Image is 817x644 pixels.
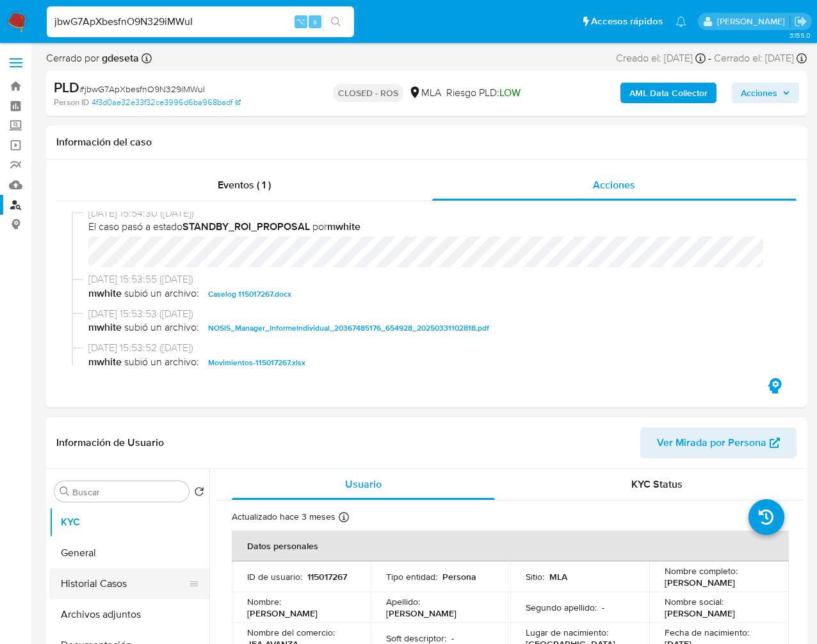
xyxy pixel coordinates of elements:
p: [PERSON_NAME] [247,607,318,619]
button: General [49,538,209,568]
button: NOSIS_Manager_InformeIndividual_20367485176_654928_20250331102818.pdf [202,320,496,336]
span: Accesos rápidos [591,15,663,28]
span: Movimientos-115017267.xlsx [208,355,305,370]
span: Usuario [345,477,382,491]
span: Cerrado por [46,51,139,65]
span: Ver Mirada por Persona [657,427,766,458]
span: KYC Status [631,477,683,491]
button: Buscar [60,486,70,497]
p: jessica.fukman@mercadolibre.com [717,15,789,28]
a: Salir [794,15,807,28]
p: Sitio : [526,571,544,582]
span: NOSIS_Manager_InformeIndividual_20367485176_654928_20250331102818.pdf [208,320,489,336]
div: MLA [408,86,441,100]
button: search-icon [323,13,349,31]
p: [PERSON_NAME] [386,607,457,619]
a: 4f3d0ae32e33f32ce3996d6ba968badf [92,97,241,108]
p: 115017267 [307,571,347,582]
p: Soft descriptor : [386,632,446,644]
span: [DATE] 15:53:52 ([DATE]) [88,341,776,355]
span: [DATE] 15:54:30 ([DATE]) [88,206,776,220]
span: Eventos ( 1 ) [218,178,271,192]
b: mwhite [327,219,360,234]
span: LOW [499,85,521,100]
span: subió un archivo: [124,355,199,370]
span: ⌥ [296,15,305,28]
button: Volver al orden por defecto [194,486,204,500]
span: El caso pasó a estado por [88,220,776,234]
p: Segundo apellido : [526,602,597,613]
button: Caselog 115017267.docx [202,286,298,302]
span: Acciones [593,178,635,192]
b: gdeseta [99,51,139,65]
button: Acciones [732,83,799,103]
p: Nombre completo : [665,565,738,577]
p: CLOSED - ROS [333,84,403,102]
span: s [313,15,317,28]
span: Acciones [741,83,777,103]
h1: Información del caso [56,136,797,149]
p: - [451,632,454,644]
button: AML Data Collector [620,83,716,103]
button: KYC [49,507,209,538]
span: - [708,51,711,65]
b: Person ID [54,97,89,108]
p: [PERSON_NAME] [665,607,735,619]
button: Historial Casos [49,568,199,599]
b: mwhite [88,320,122,336]
p: Apellido : [386,596,420,607]
b: mwhite [88,286,122,302]
b: AML Data Collector [629,83,708,103]
input: Buscar usuario o caso... [47,13,354,30]
p: Lugar de nacimiento : [526,627,608,638]
p: Tipo entidad : [386,571,437,582]
p: Persona [442,571,476,582]
button: Movimientos-115017267.xlsx [202,355,312,370]
span: [DATE] 15:53:53 ([DATE]) [88,307,776,321]
p: Nombre del comercio : [247,627,335,638]
b: PLD [54,77,79,97]
a: Notificaciones [675,16,686,27]
button: Ver Mirada por Persona [640,427,797,458]
p: MLA [549,571,567,582]
span: subió un archivo: [124,286,199,302]
b: STANDBY_ROI_PROPOSAL [182,219,310,234]
p: Nombre : [247,596,281,607]
div: Creado el: [DATE] [616,51,706,65]
p: [PERSON_NAME] [665,577,735,588]
p: Actualizado hace 3 meses [232,511,336,523]
p: ID de usuario : [247,571,302,582]
button: Archivos adjuntos [49,599,209,630]
p: Fecha de nacimiento : [665,627,749,638]
span: Caselog 115017267.docx [208,286,291,302]
p: Nombre social : [665,596,724,607]
span: subió un archivo: [124,320,199,336]
th: Datos personales [232,531,789,561]
span: # jbwG7ApXbesfnO9N329iMWuI [79,83,205,95]
input: Buscar [72,486,184,498]
p: - [602,602,604,613]
h1: Información de Usuario [56,436,164,449]
span: Riesgo PLD: [446,86,521,100]
b: mwhite [88,355,122,370]
span: [DATE] 15:53:55 ([DATE]) [88,272,776,286]
div: Cerrado el: [DATE] [714,51,807,65]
